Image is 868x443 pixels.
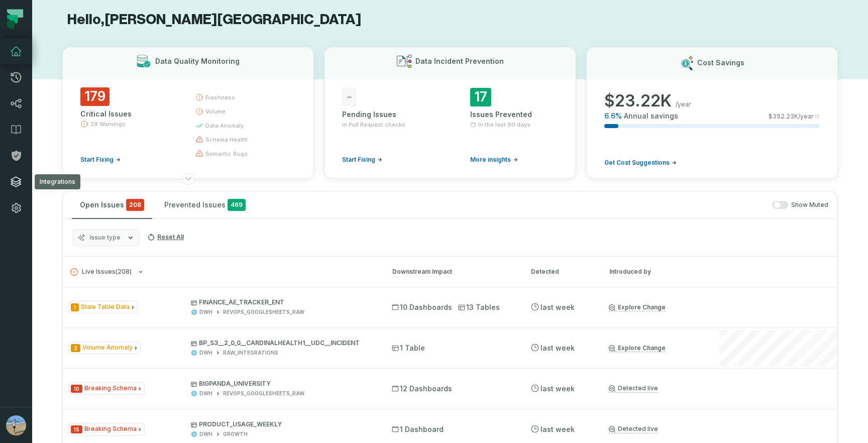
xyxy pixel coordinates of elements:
[392,267,513,276] div: Downstream Impact
[624,111,678,121] span: Annual savings
[191,380,374,388] p: BIGPANDA_UNIVERSITY
[458,302,500,312] span: 13 Tables
[223,390,304,397] div: REVOPS_GOOGLESHEETS_RAW
[80,156,114,164] span: Start Fixing
[586,47,838,179] button: Cost Savings$23.22K/year6.6%Annual savings$352.23K/yearGet Cost Suggestions
[223,349,278,357] div: RAW_INTEGRATIONS
[604,159,677,167] a: Get Cost Suggestions
[71,344,80,352] span: Severity
[342,88,357,106] span: -
[342,156,375,164] span: Start Fixing
[69,382,145,395] span: Issue Type
[199,430,212,438] div: DWH
[676,100,691,108] span: /year
[324,47,576,179] button: Data Incident Prevention-Pending Issuesin Pull Request checksStart Fixing17Issues PreventedIn the...
[70,268,132,276] span: Live Issues ( 208 )
[72,191,152,218] button: Open Issues
[604,159,670,167] span: Get Cost Suggestions
[35,174,80,189] div: Integrations
[228,199,246,211] span: 469
[342,121,405,129] span: in Pull Request checks
[71,425,82,433] span: Severity
[470,88,491,106] span: 17
[71,385,82,393] span: Severity
[191,339,374,347] p: BP_S3__2_0_0__CARDINALHEALTH1__UDC__INCIDENT
[156,191,254,218] button: Prevented Issues
[155,56,240,66] h3: Data Quality Monitoring
[205,136,248,144] span: schema health
[223,430,248,438] div: GROWTH
[470,156,511,164] span: More insights
[258,201,828,209] div: Show Muted
[89,234,121,242] span: Issue type
[70,268,374,276] button: Live Issues(208)
[392,343,425,353] span: 1 Table
[90,120,126,128] span: 29 Warnings
[604,91,672,111] span: $ 23.22K
[478,121,530,129] span: In the last 90 days
[392,302,452,312] span: 10 Dashboards
[191,298,374,306] p: FINANCE_AE_TRACKER_ENT
[540,303,575,311] relative-time: Sep 11, 2025, 5:47 AM GMT+3
[191,420,374,428] p: PRODUCT_USAGE_WEEKLY
[126,199,144,211] span: critical issues and errors combined
[205,122,244,130] span: data anomaly
[80,156,121,164] a: Start Fixing
[604,111,622,121] span: 6.6 %
[205,150,248,158] span: semantic bugs
[392,424,444,434] span: 1 Dashboard
[6,415,26,435] img: avatar of Omer London
[62,11,838,29] h1: Hello, [PERSON_NAME][GEOGRAPHIC_DATA]
[71,303,79,311] span: Severity
[69,301,138,313] span: Issue Type
[609,384,658,393] a: Detected live
[205,107,226,116] span: volume
[223,308,304,316] div: REVOPS_GOOGLESHEETS_RAW
[143,229,188,245] button: Reset All
[415,56,504,66] h3: Data Incident Prevention
[769,113,814,121] span: $ 352.23K /year
[531,267,591,276] div: Detected
[69,342,141,354] span: Issue Type
[342,156,382,164] a: Start Fixing
[80,109,177,119] div: Critical Issues
[609,425,658,433] a: Detected live
[540,384,575,393] relative-time: Sep 8, 2025, 4:02 AM GMT+3
[342,109,430,120] div: Pending Issues
[199,390,212,397] div: DWH
[73,229,139,246] button: Issue type
[205,93,235,101] span: freshness
[609,344,666,352] a: Explore Change
[609,303,666,311] a: Explore Change
[609,267,700,276] div: Introduced by
[470,109,558,120] div: Issues Prevented
[199,349,212,357] div: DWH
[470,156,518,164] a: More insights
[199,308,212,316] div: DWH
[392,384,452,394] span: 12 Dashboards
[80,87,110,106] span: 179
[540,425,575,433] relative-time: Sep 8, 2025, 4:02 AM GMT+3
[697,58,744,68] h3: Cost Savings
[62,47,314,179] button: Data Quality Monitoring179Critical Issues29 WarningsStart Fixingfreshnessvolumedata anomalyschema...
[69,423,145,435] span: Issue Type
[540,344,575,352] relative-time: Sep 9, 2025, 5:50 AM GMT+3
